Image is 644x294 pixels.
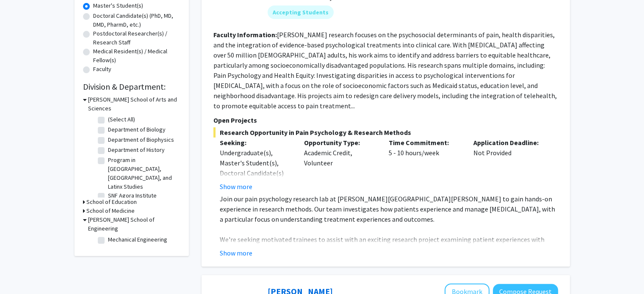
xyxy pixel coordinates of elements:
[473,137,545,148] p: Application Deadline:
[220,194,558,224] p: Join our pain psychology research lab at [PERSON_NAME][GEOGRAPHIC_DATA][PERSON_NAME] to gain hand...
[213,30,277,39] b: Faculty Information:
[83,82,180,92] h2: Division & Department:
[86,198,137,206] h3: School of Education
[93,47,180,65] label: Medical Resident(s) / Medical Fellow(s)
[86,206,135,215] h3: School of Medicine
[268,5,334,19] mat-chip: Accepting Students
[108,146,165,154] label: Department of History
[382,137,467,192] div: 5 - 10 hours/week
[93,11,180,29] label: Doctoral Candidate(s) (PhD, MD, DMD, PharmD, etc.)
[93,1,143,10] label: Master's Student(s)
[298,137,382,192] div: Academic Credit, Volunteer
[220,181,252,192] button: Show more
[93,29,180,47] label: Postdoctoral Researcher(s) / Research Staff
[108,125,166,134] label: Department of Biology
[108,156,178,191] label: Program in [GEOGRAPHIC_DATA], [GEOGRAPHIC_DATA], and Latinx Studies
[220,234,558,255] p: We're seeking motivated trainees to assist with an exciting research project examining patient ex...
[220,137,292,148] p: Seeking:
[108,235,167,244] label: Mechanical Engineering
[467,137,552,192] div: Not Provided
[108,115,135,124] label: (Select All)
[108,135,174,144] label: Department of Biophysics
[88,95,180,113] h3: [PERSON_NAME] School of Arts and Sciences
[220,248,252,258] button: Show more
[213,115,558,125] p: Open Projects
[220,148,292,249] div: Undergraduate(s), Master's Student(s), Doctoral Candidate(s) (PhD, MD, DMD, PharmD, etc.), Postdo...
[304,137,376,148] p: Opportunity Type:
[213,30,557,110] fg-read-more: [PERSON_NAME] research focuses on the psychosocial determinants of pain, health disparities, and ...
[389,137,461,148] p: Time Commitment:
[88,215,180,233] h3: [PERSON_NAME] School of Engineering
[93,65,111,74] label: Faculty
[213,127,558,137] span: Research Opportunity in Pain Psychology & Research Methods
[108,191,157,200] label: SNF Agora Institute
[6,256,36,288] iframe: Chat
